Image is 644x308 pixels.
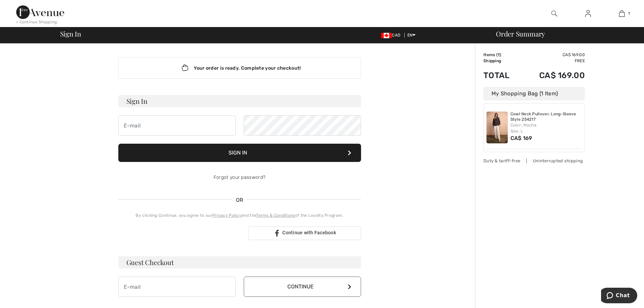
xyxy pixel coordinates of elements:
img: Cowl Neck Pullover, Long-Sleeve Style 254217 [486,112,508,143]
img: 1ère Avenue [16,5,64,19]
button: Continue [244,277,361,297]
a: Continue with Facebook [248,227,361,240]
span: 1 [628,10,630,17]
span: OR [233,196,247,204]
a: Forgot your password? [214,174,265,180]
input: E-mail [118,115,236,136]
a: Sign In [580,9,596,18]
img: My Bag [619,9,625,18]
a: Privacy Policy [212,213,241,218]
div: < Continue Shopping [16,19,57,25]
div: Color: Mocha Size: L [510,122,582,134]
a: Cowl Neck Pullover, Long-Sleeve Style 254217 [510,112,582,122]
h3: Guest Checkout [118,256,361,268]
span: 1 [498,52,500,57]
iframe: Opens a widget where you can chat to one of our agents [601,288,637,305]
a: 1 [605,9,638,18]
img: search the website [551,9,557,18]
span: Sign In [60,30,81,37]
img: My Info [585,9,591,18]
td: CA$ 169.00 [520,64,585,87]
a: Terms & Conditions [256,213,295,218]
td: Shipping [483,58,520,64]
div: By clicking Continue, you agree to our and the of the Loyalty Program. [118,212,361,218]
td: Total [483,64,520,87]
td: CA$ 169.00 [520,52,585,58]
span: CA$ 169 [510,135,532,141]
span: EN [407,33,416,38]
span: CAD [381,33,403,38]
span: Continue with Facebook [282,230,336,235]
input: E-mail [118,277,236,297]
button: Sign In [118,144,361,162]
div: My Shopping Bag (1 Item) [483,87,585,100]
div: Your order is ready. Complete your checkout! [118,57,361,79]
div: Order Summary [488,30,640,37]
td: Free [520,58,585,64]
div: Duty & tariff-free | Uninterrupted shipping [483,158,585,164]
iframe: Sign in with Google Button [115,226,246,241]
td: Items ( ) [483,52,520,58]
h3: Sign In [118,95,361,107]
img: Canadian Dollar [381,33,392,38]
